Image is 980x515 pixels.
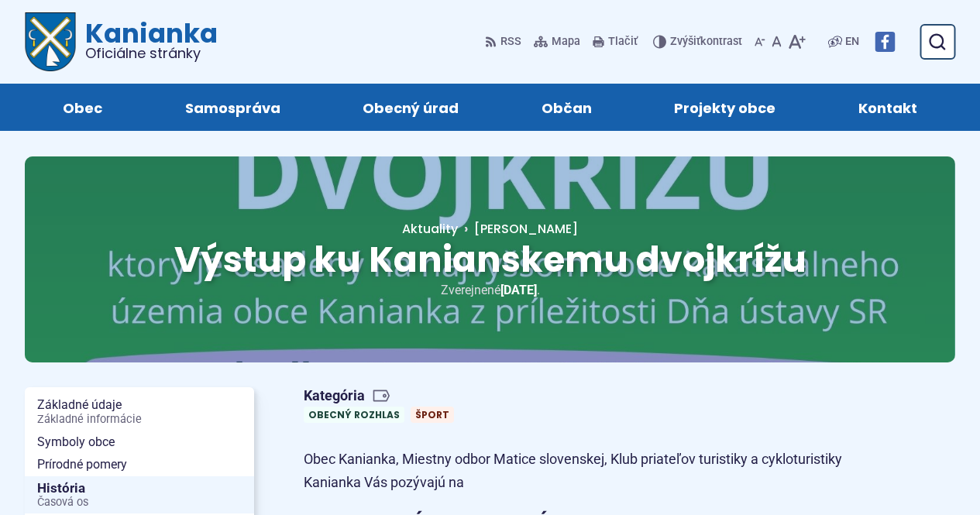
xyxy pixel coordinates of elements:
a: RSS [485,26,524,58]
span: Časová os [37,496,242,509]
p: Zverejnené . [74,280,906,300]
span: Základné údaje [37,393,242,430]
span: kontrast [670,36,742,49]
span: Tlačiť [608,36,638,49]
span: Mapa [552,33,580,51]
button: Tlačiť [590,26,641,58]
a: Projekty obce [648,84,802,131]
span: Projekty obce [674,84,775,131]
span: História [37,476,242,514]
a: Šport [411,407,454,423]
button: Zmenšiť veľkosť písma [751,26,769,58]
button: Zvýšiťkontrast [653,26,745,58]
a: [PERSON_NAME] [458,220,578,238]
span: Výstup ku Kanianskemu dvojkrížu [174,235,806,284]
a: Obecný rozhlas [304,407,404,423]
span: Obecný úrad [363,84,459,131]
span: RSS [500,33,521,51]
button: Zväčšiť veľkosť písma [785,26,809,58]
a: EN [842,33,862,51]
a: Občan [516,84,618,131]
a: Obec [37,84,129,131]
a: Prírodné pomery [25,453,254,476]
a: Logo Kanianka, prejsť na domovskú stránku. [25,12,218,71]
a: HistóriaČasová os [25,476,254,514]
span: Oficiálne stránky [85,46,218,60]
span: Kategória [304,387,460,405]
span: Kanianka [76,20,218,60]
span: Kontakt [858,84,917,131]
span: Základné informácie [37,414,242,426]
span: Symboly obce [37,431,242,454]
span: [PERSON_NAME] [474,220,578,238]
span: EN [845,33,859,51]
span: Obec [63,84,102,131]
a: Samospráva [160,84,307,131]
a: Kontakt [833,84,944,131]
a: Mapa [531,26,583,58]
span: [DATE] [500,283,537,297]
span: Občan [542,84,592,131]
p: Obec Kanianka, Miestny odbor Matice slovenskej, Klub priateľov turistiky a cykloturistiky Kaniank... [304,448,854,495]
span: Samospráva [185,84,280,131]
a: Aktuality [402,220,458,238]
span: Zvýšiť [670,35,700,48]
a: Symboly obce [25,431,254,454]
span: Prírodné pomery [37,453,242,476]
img: Prejsť na Facebook stránku [875,32,895,52]
button: Nastaviť pôvodnú veľkosť písma [769,26,785,58]
img: Prejsť na domovskú stránku [25,12,76,71]
a: Základné údajeZákladné informácie [25,393,254,430]
a: Obecný úrad [337,84,485,131]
